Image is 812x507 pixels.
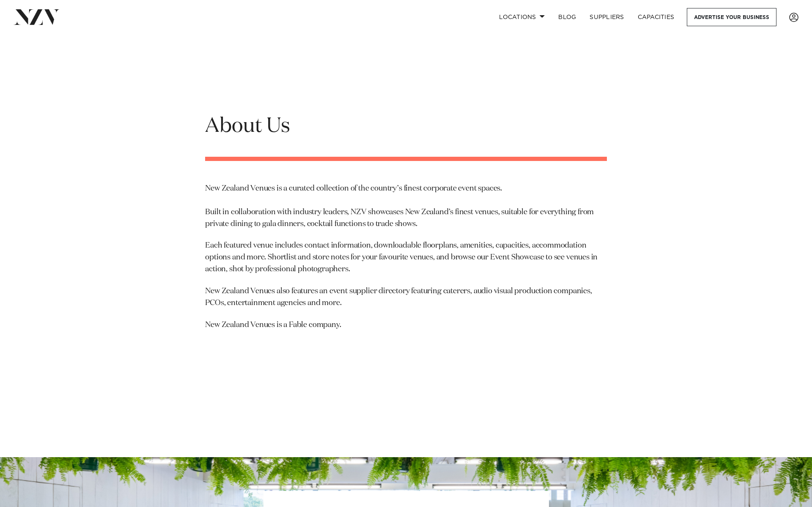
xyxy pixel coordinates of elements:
h1: About Us [205,113,606,140]
a: Advertise your business [687,8,776,26]
a: BLOG [551,8,583,26]
a: SUPPLIERS [583,8,631,26]
p: New Zealand Venues is a curated collection of the country’s finest corporate event spaces. Built ... [205,183,606,230]
p: New Zealand Venues also features an event supplier directory featuring caterers, audio visual pro... [205,286,606,309]
a: Locations [492,8,551,26]
a: Capacities [631,8,681,26]
p: New Zealand Venues is a Fable company. [205,319,606,331]
img: nzv-logo.png [14,9,60,25]
p: Each featured venue includes contact information, downloadable floorplans, amenities, capacities,... [205,240,606,275]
